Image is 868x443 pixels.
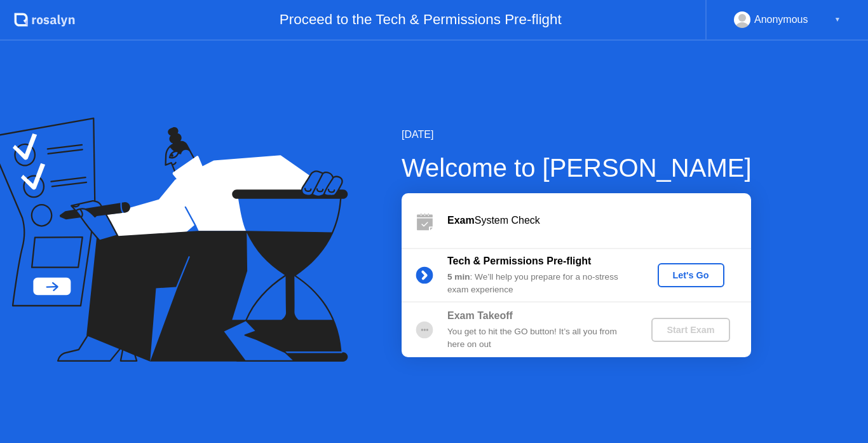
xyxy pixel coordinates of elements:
[447,272,470,282] b: 5 min
[402,127,752,142] div: [DATE]
[754,11,808,28] div: Anonymous
[447,271,630,297] div: : We’ll help you prepare for a no-stress exam experience
[402,149,752,187] div: Welcome to [PERSON_NAME]
[658,263,724,287] button: Let's Go
[447,310,513,321] b: Exam Takeoff
[663,270,719,280] div: Let's Go
[656,325,724,335] div: Start Exam
[651,318,729,342] button: Start Exam
[447,325,630,351] div: You get to hit the GO button! It’s all you from here on out
[447,256,591,266] b: Tech & Permissions Pre-flight
[834,11,841,28] div: ▼
[447,213,751,228] div: System Check
[447,215,475,226] b: Exam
